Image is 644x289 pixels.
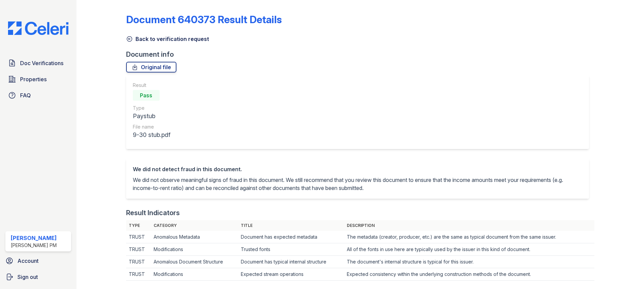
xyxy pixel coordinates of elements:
span: Account [17,257,39,265]
td: Document has typical internal structure [238,256,344,268]
td: Expected consistency within the underlying construction methods of the document. [344,268,594,281]
td: Anomalous Document Structure [151,256,238,268]
span: Sign out [17,273,38,281]
td: The document's internal structure is typical for this issuer. [344,256,594,268]
div: [PERSON_NAME] [11,234,57,242]
td: Modifications [151,268,238,281]
th: Title [238,220,344,231]
div: Paystub [133,111,170,121]
td: All of the fonts in use here are typically used by the issuer in this kind of document. [344,243,594,256]
div: Result Indicators [126,208,180,218]
div: Type [133,105,170,111]
a: Original file [126,62,176,73]
td: The metadata (creator, producer, etc.) are the same as typical document from the same issuer. [344,231,594,243]
td: Anomalous Metadata [151,231,238,243]
div: 9-30 stub.pdf [133,130,170,140]
a: FAQ [5,89,71,102]
a: Back to verification request [126,35,209,43]
div: We did not detect fraud in this document. [133,165,582,173]
a: Properties [5,73,71,86]
td: TRUST [126,231,151,243]
td: Expected stream operations [238,268,344,281]
div: Pass [133,90,160,101]
div: Result [133,82,170,89]
span: Doc Verifications [20,59,63,67]
a: Document 640373 Result Details [126,13,282,26]
div: Document info [126,50,594,59]
td: Modifications [151,243,238,256]
img: CE_Logo_Blue-a8612792a0a2168367f1c8372b55b34899dd931a85d93a1a3d3e32e68fde9ad4.png [3,21,74,35]
td: TRUST [126,268,151,281]
span: FAQ [20,91,31,99]
td: Document has expected metadata [238,231,344,243]
a: Doc Verifications [5,56,71,70]
a: Sign out [3,270,74,284]
td: TRUST [126,243,151,256]
div: File name [133,124,170,130]
a: Account [3,254,74,268]
td: Trusted fonts [238,243,344,256]
th: Description [344,220,594,231]
div: [PERSON_NAME] PM [11,242,57,249]
p: We did not observe meaningful signs of fraud in this document. We still recommend that you review... [133,176,582,192]
span: Properties [20,75,47,83]
th: Category [151,220,238,231]
td: TRUST [126,256,151,268]
th: Type [126,220,151,231]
